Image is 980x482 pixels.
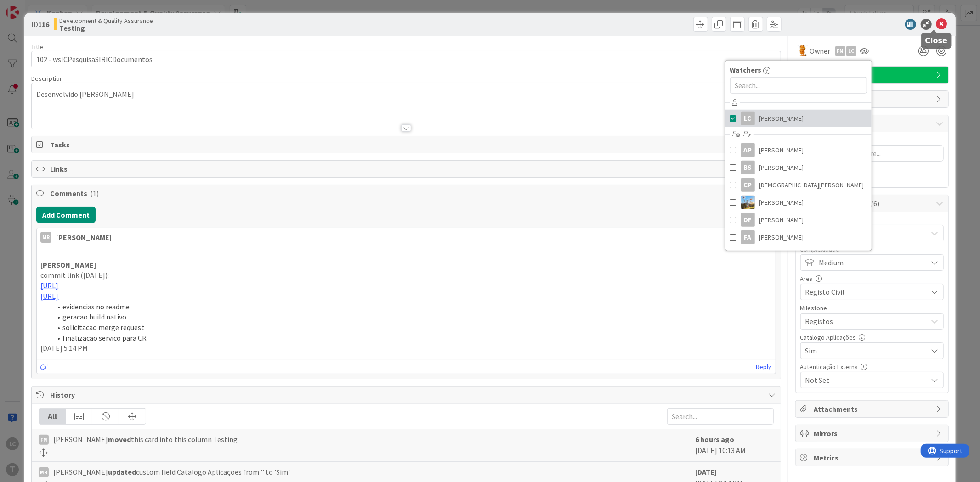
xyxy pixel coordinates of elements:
[800,334,944,341] div: Catalogo Aplicações
[40,281,58,290] a: [URL]
[800,217,944,223] div: Priority
[814,118,932,129] span: Block
[741,112,755,125] div: LC
[53,466,290,477] span: [PERSON_NAME] custom field Catalogo Aplicações from '' to 'Sim'
[31,51,781,67] input: type card name here...
[56,232,112,243] div: [PERSON_NAME]
[39,435,49,445] div: FM
[36,89,776,100] p: Desenvolvido [PERSON_NAME]
[59,24,153,32] b: Testing
[800,275,944,282] div: Area
[759,161,804,174] span: [PERSON_NAME]
[40,270,109,280] span: commit link ([DATE]):
[810,45,831,56] span: Owner
[19,1,42,12] span: Support
[814,198,932,209] span: Custom Fields
[696,434,774,457] div: [DATE] 10:13 AM
[865,199,880,208] span: ( 4/6 )
[31,74,63,83] span: Description
[725,141,872,159] a: AP[PERSON_NAME]
[730,77,867,94] input: Search...
[730,64,762,75] span: Watchers
[50,163,764,174] span: Links
[800,305,944,311] div: Milestone
[62,323,144,332] span: solicitacao merge request
[59,17,153,24] span: Development & Quality Assurance
[40,260,96,269] strong: [PERSON_NAME]
[50,188,764,199] span: Comments
[696,467,717,476] b: [DATE]
[805,344,923,357] span: Sim
[925,36,948,45] h5: Close
[759,112,804,125] span: [PERSON_NAME]
[805,286,923,298] span: Registo Civil
[800,246,944,252] div: Complexidade
[814,94,932,105] span: Dates
[814,428,932,439] span: Mirrors
[31,43,43,51] label: Title
[725,176,872,194] a: CP[DEMOGRAPHIC_DATA][PERSON_NAME]
[62,333,147,342] span: finalizacao servico para CR
[756,361,772,373] a: Reply
[725,211,872,229] a: DF[PERSON_NAME]
[814,69,932,80] span: Serviço
[38,20,49,29] b: 116
[741,161,755,174] div: BS
[90,189,99,198] span: ( 1 )
[40,232,51,243] div: MR
[741,143,755,157] div: AP
[759,196,804,209] span: [PERSON_NAME]
[805,315,923,328] span: Registos
[50,139,764,150] span: Tasks
[759,178,864,192] span: [DEMOGRAPHIC_DATA][PERSON_NAME]
[741,230,755,244] div: FA
[53,434,238,445] span: [PERSON_NAME] this card into this column Testing
[108,435,131,444] b: moved
[797,45,808,56] img: RL
[725,110,872,127] a: LC[PERSON_NAME]
[667,408,774,425] input: Search...
[725,246,872,263] a: FM[PERSON_NAME]
[725,194,872,211] a: DG[PERSON_NAME]
[759,143,804,157] span: [PERSON_NAME]
[814,404,932,415] span: Attachments
[846,46,856,56] div: LC
[36,207,96,223] button: Add Comment
[759,230,804,244] span: [PERSON_NAME]
[62,302,130,311] span: evidencias no readme
[50,389,764,400] span: History
[39,467,49,477] div: MR
[741,213,755,227] div: DF
[62,312,126,321] span: geracao build nativo
[759,213,804,227] span: [PERSON_NAME]
[814,452,932,463] span: Metrics
[741,196,755,209] img: DG
[31,19,49,30] span: ID
[725,229,872,246] a: FA[PERSON_NAME]
[741,178,755,192] div: CP
[725,159,872,176] a: BS[PERSON_NAME]
[108,467,136,476] b: updated
[39,409,66,424] div: All
[819,256,923,269] span: Medium
[800,364,944,370] div: Autenticação Externa
[40,343,88,353] span: [DATE] 5:14 PM
[696,435,735,444] b: 6 hours ago
[40,291,58,301] a: [URL]
[835,46,845,56] div: FM
[805,374,923,387] span: Not Set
